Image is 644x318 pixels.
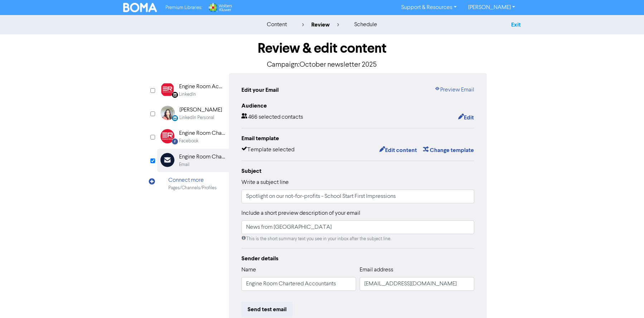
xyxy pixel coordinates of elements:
div: Connect more [168,176,217,185]
div: Template selected [241,146,294,155]
div: LinkedIn Personal [179,114,214,121]
a: Support & Resources [395,2,462,13]
div: Linkedin Engine Room AccountantsLinkedIn [157,79,229,102]
label: Include a short preview description of your email [241,209,360,218]
div: This is the short summary text you see in your inbox after the subject line. [241,236,474,242]
div: Sender details [241,254,474,263]
div: Audience [241,101,474,110]
a: [PERSON_NAME] [462,2,521,13]
div: Engine Room Chartered Accountants [179,153,225,161]
div: Pages/Channels/Profiles [168,185,217,191]
img: BOMA Logo [123,3,157,12]
p: Campaign: October newsletter 2025 [157,60,487,70]
div: Edit your Email [241,86,279,94]
div: Engine Room Chartered Accountants [179,129,225,138]
button: Change template [423,146,474,155]
div: LinkedIn [179,91,196,98]
div: Facebook Engine Room Chartered AccountantsFacebook [157,125,229,148]
label: Write a subject line [241,178,289,187]
button: Edit [458,113,474,122]
div: Engine Room Accountants [179,82,225,91]
div: 466 selected contacts [241,113,303,122]
a: Preview Email [434,86,474,94]
div: [PERSON_NAME] [179,106,222,114]
div: Email [179,161,189,168]
img: LinkedinPersonal [160,106,175,120]
div: Facebook [179,138,198,144]
h1: Review & edit content [157,40,487,57]
iframe: Chat Widget [608,284,644,318]
button: Edit content [379,146,417,155]
img: Wolters Kluwer [208,3,232,12]
button: Send test email [241,302,293,317]
div: Engine Room Chartered AccountantsEmail [157,149,229,172]
div: LinkedinPersonal [PERSON_NAME]LinkedIn Personal [157,102,229,125]
a: Exit [511,21,521,28]
div: Connect morePages/Channels/Profiles [157,172,229,195]
div: content [267,20,287,29]
label: Name [241,266,256,274]
img: Facebook [160,129,174,143]
div: schedule [354,20,377,29]
label: Email address [360,266,393,274]
div: Subject [241,167,474,175]
div: Email template [241,134,474,143]
span: Premium Libraries: [165,5,202,10]
img: Linkedin [160,82,174,97]
div: review [302,20,339,29]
